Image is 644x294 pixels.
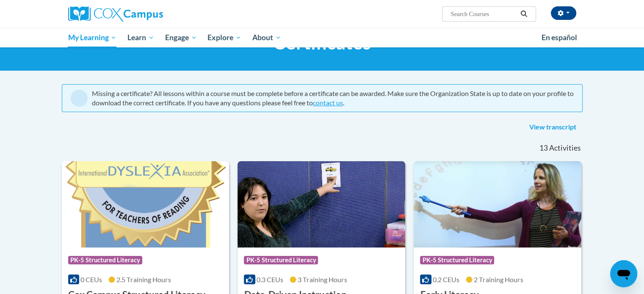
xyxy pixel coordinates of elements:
span: 3 Training Hours [298,275,347,283]
span: En español [542,33,577,42]
span: Explore [207,33,241,43]
span: 13 [539,143,547,153]
span: PK-5 Structured Literacy [420,256,494,264]
a: Cox Campus [68,6,229,22]
input: Search Courses [450,9,517,19]
div: Main menu [55,28,589,47]
span: PK-5 Structured Literacy [68,256,142,264]
span: Activities [549,143,581,153]
span: Learn [127,33,154,43]
span: Engage [165,33,197,43]
a: Explore [202,28,247,47]
a: En español [536,29,583,47]
button: Account Settings [551,6,576,20]
span: About [252,33,281,43]
a: View transcript [523,121,583,134]
span: PK-5 Structured Literacy [244,256,318,264]
span: 0.3 CEUs [257,275,283,283]
a: My Learning [63,28,122,47]
a: Engage [160,28,202,47]
div: Missing a certificate? All lessons within a course must be complete before a certificate can be a... [92,89,574,107]
span: 0.2 CEUs [433,275,459,283]
a: About [247,28,287,47]
span: 0 CEUs [80,275,102,283]
button: Search [517,9,530,19]
a: contact us [313,99,343,107]
span: 2.5 Training Hours [116,275,171,283]
iframe: Button to launch messaging window [610,260,637,287]
a: Learn [122,28,160,47]
img: Course Logo [414,161,581,247]
span: My Learning [68,33,116,43]
img: Course Logo [62,161,229,247]
span: 2 Training Hours [474,275,523,283]
img: Course Logo [238,161,405,247]
img: Cox Campus [68,6,163,22]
